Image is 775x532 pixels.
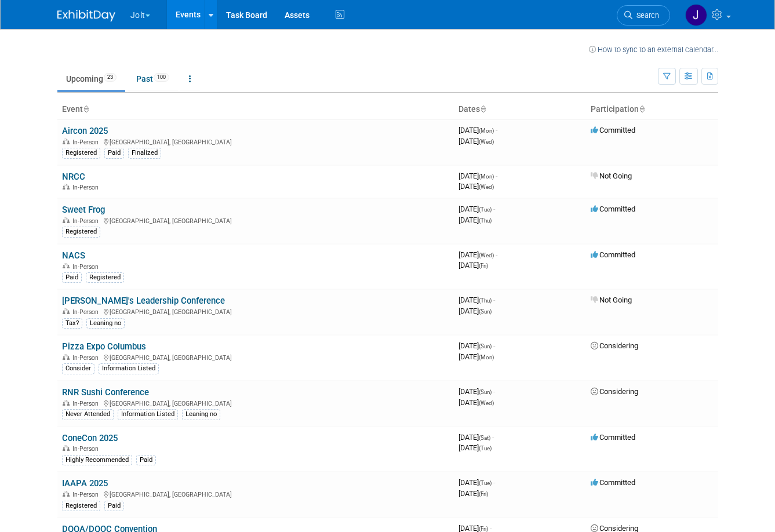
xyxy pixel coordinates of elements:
img: In-Person Event [63,263,70,269]
span: [DATE] [459,216,492,224]
a: Past100 [128,68,178,90]
span: (Tue) [479,480,492,486]
span: (Mon) [479,173,494,180]
span: 23 [104,73,117,82]
span: (Thu) [479,217,492,224]
span: (Sun) [479,343,492,349]
div: Registered [62,227,100,237]
div: [GEOGRAPHIC_DATA], [GEOGRAPHIC_DATA] [62,489,449,498]
span: [DATE] [459,478,495,487]
a: Sort by Participation Type [639,104,645,114]
span: (Wed) [479,400,494,406]
span: [DATE] [459,296,495,304]
a: NACS [62,250,85,261]
a: ConeCon 2025 [62,433,118,443]
span: 100 [154,73,169,82]
div: Tax? [62,318,82,329]
span: Committed [591,433,635,442]
span: [DATE] [459,261,488,269]
img: In-Person Event [63,445,70,451]
a: How to sync to an external calendar... [589,45,718,54]
span: Committed [591,126,635,134]
div: Paid [62,272,82,283]
span: (Sun) [479,389,492,395]
span: Committed [591,478,635,487]
span: [DATE] [459,307,492,315]
span: - [493,296,495,304]
div: [GEOGRAPHIC_DATA], [GEOGRAPHIC_DATA] [62,137,449,146]
span: Committed [591,250,635,259]
span: Committed [591,205,635,213]
a: Pizza Expo Columbus [62,341,146,352]
div: Registered [86,272,124,283]
a: Sort by Start Date [480,104,486,114]
th: Event [57,100,454,119]
span: In-Person [72,308,102,316]
span: [DATE] [459,137,494,145]
div: Finalized [128,148,161,158]
img: Jeshua Anderson [685,4,707,26]
div: Never Attended [62,409,114,420]
span: [DATE] [459,443,492,452]
span: (Tue) [479,445,492,451]
span: [DATE] [459,250,497,259]
a: NRCC [62,172,85,182]
a: RNR Sushi Conference [62,387,149,398]
div: Consider [62,363,94,374]
span: - [492,433,494,442]
img: In-Person Event [63,400,70,406]
img: In-Person Event [63,139,70,144]
a: Sweet Frog [62,205,105,215]
span: [DATE] [459,205,495,213]
a: Sort by Event Name [83,104,89,114]
span: [DATE] [459,182,494,191]
span: (Wed) [479,184,494,190]
div: Paid [136,455,156,465]
a: Upcoming23 [57,68,125,90]
span: - [493,387,495,396]
div: Information Listed [118,409,178,420]
span: In-Person [72,184,102,191]
span: (Wed) [479,252,494,258]
img: In-Person Event [63,354,70,360]
img: In-Person Event [63,308,70,314]
span: (Fri) [479,263,488,269]
a: Search [617,5,670,25]
span: [DATE] [459,341,495,350]
img: In-Person Event [63,217,70,223]
span: - [496,250,497,259]
span: [DATE] [459,433,494,442]
span: In-Person [72,354,102,362]
th: Participation [586,100,718,119]
img: ExhibitDay [57,10,115,21]
span: [DATE] [459,387,495,396]
span: In-Person [72,400,102,407]
span: (Mon) [479,127,494,134]
div: [GEOGRAPHIC_DATA], [GEOGRAPHIC_DATA] [62,216,449,225]
div: Registered [62,501,100,511]
span: - [493,205,495,213]
span: In-Person [72,263,102,271]
span: Considering [591,341,638,350]
span: [DATE] [459,352,494,361]
img: In-Person Event [63,491,70,497]
span: Considering [591,387,638,396]
span: [DATE] [459,172,497,180]
div: Registered [62,148,100,158]
span: Search [632,11,659,20]
a: [PERSON_NAME]'s Leadership Conference [62,296,225,306]
img: In-Person Event [63,184,70,190]
span: In-Person [72,139,102,146]
span: - [493,341,495,350]
span: (Fri) [479,491,488,497]
span: - [496,126,497,134]
span: (Wed) [479,139,494,145]
span: In-Person [72,217,102,225]
div: Leaning no [182,409,220,420]
span: (Tue) [479,206,492,213]
span: Not Going [591,172,632,180]
span: (Sun) [479,308,492,315]
span: [DATE] [459,126,497,134]
div: [GEOGRAPHIC_DATA], [GEOGRAPHIC_DATA] [62,352,449,362]
span: - [493,478,495,487]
